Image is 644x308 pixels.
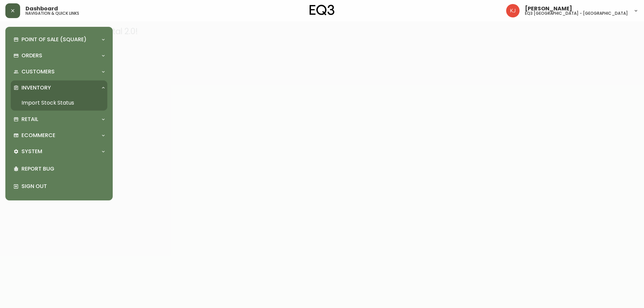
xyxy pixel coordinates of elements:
p: Ecommerce [21,132,55,139]
span: [PERSON_NAME] [525,6,572,11]
div: Ecommerce [11,128,107,143]
div: Report Bug [11,160,107,178]
img: logo [310,5,334,15]
p: Retail [21,116,38,123]
p: Orders [21,52,42,59]
p: Point of Sale (Square) [21,36,87,43]
img: 24a625d34e264d2520941288c4a55f8e [506,4,520,17]
h5: eq3 [GEOGRAPHIC_DATA] - [GEOGRAPHIC_DATA] [525,11,628,15]
div: System [11,144,107,159]
p: Inventory [21,84,51,91]
div: Point of Sale (Square) [11,32,107,47]
div: Sign Out [11,178,107,195]
h5: navigation & quick links [25,11,79,15]
div: Retail [11,112,107,127]
p: Report Bug [21,165,105,173]
div: Inventory [11,80,107,95]
p: Sign Out [21,183,105,190]
div: Customers [11,64,107,79]
a: Import Stock Status [11,95,107,111]
p: System [21,148,42,155]
div: Orders [11,48,107,63]
span: Dashboard [25,6,58,11]
p: Customers [21,68,55,75]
